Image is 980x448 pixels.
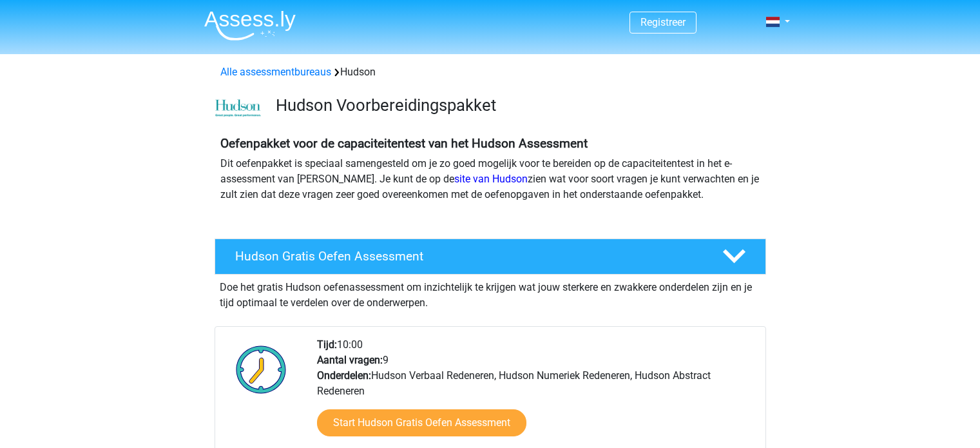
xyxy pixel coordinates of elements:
p: Dit oefenpakket is speciaal samengesteld om je zo goed mogelijk voor te bereiden op de capaciteit... [220,156,760,202]
b: Tijd: [317,338,337,351]
a: site van Hudson [454,173,528,185]
div: Hudson [215,64,765,80]
img: Klok [229,337,294,402]
a: Registreer [640,16,686,28]
b: Aantal vragen: [317,354,383,366]
a: Alle assessmentbureaus [220,66,331,78]
div: Doe het gratis Hudson oefenassessment om inzichtelijk te krijgen wat jouw sterkere en zwakkere on... [215,275,766,311]
h4: Hudson Gratis Oefen Assessment [235,249,702,264]
a: Start Hudson Gratis Oefen Assessment [317,409,526,436]
img: Assessly [204,10,296,41]
b: Oefenpakket voor de capaciteitentest van het Hudson Assessment [220,136,588,151]
a: Hudson Gratis Oefen Assessment [209,239,771,275]
b: Onderdelen: [317,369,371,382]
h3: Hudson Voorbereidingspakket [276,95,756,115]
img: cefd0e47479f4eb8e8c001c0d358d5812e054fa8.png [215,99,261,117]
